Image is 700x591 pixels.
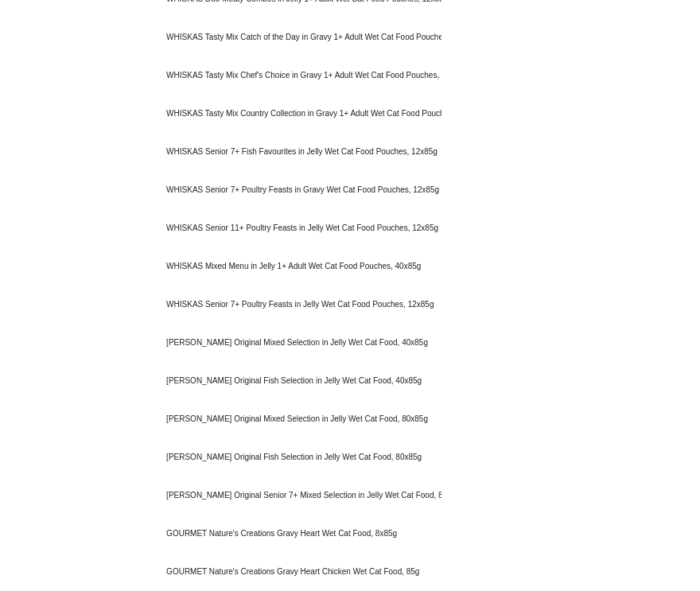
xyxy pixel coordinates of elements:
div: [PERSON_NAME] Original Senior 7+ Mixed Selection in Jelly Wet Cat Food, 80x85g [154,476,441,515]
div: WHISKAS Senior 7+ Poultry Feasts in Jelly Wet Cat Food Pouches, 12x85g [154,286,441,324]
div: [PERSON_NAME] Original Fish Selection in Jelly Wet Cat Food, 80x85g [154,438,441,476]
div: [PERSON_NAME] Original Mixed Selection in Jelly Wet Cat Food, 80x85g [154,400,441,438]
div: GOURMET Nature's Creations Gravy Heart Wet Cat Food, 8x85g [154,515,441,553]
div: WHISKAS Tasty Mix Country Collection in Gravy 1+ Adult Wet Cat Food Pouches, 12x85g [154,95,441,133]
div: [PERSON_NAME] Original Fish Selection in Jelly Wet Cat Food, 40x85g [154,362,441,400]
div: [PERSON_NAME] Original Mixed Selection in Jelly Wet Cat Food, 40x85g [154,324,441,362]
div: WHISKAS Tasty Mix Catch of the Day in Gravy 1+ Adult Wet Cat Food Pouches, 12x85g [154,18,441,56]
div: WHISKAS Mixed Menu in Jelly 1+ Adult Wet Cat Food Pouches, 40x85g [154,247,441,286]
div: WHISKAS Tasty Mix Chef's Choice in Gravy 1+ Adult Wet Cat Food Pouches, 12x85g [154,56,441,95]
div: WHISKAS Senior 7+ Poultry Feasts in Gravy Wet Cat Food Pouches, 12x85g [154,171,441,209]
div: WHISKAS Senior 11+ Poultry Feasts in Jelly Wet Cat Food Pouches, 12x85g [154,209,441,247]
div: GOURMET Nature's Creations Gravy Heart Chicken Wet Cat Food, 85g [154,553,441,591]
div: WHISKAS Senior 7+ Fish Favourites in Jelly Wet Cat Food Pouches, 12x85g [154,133,441,171]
